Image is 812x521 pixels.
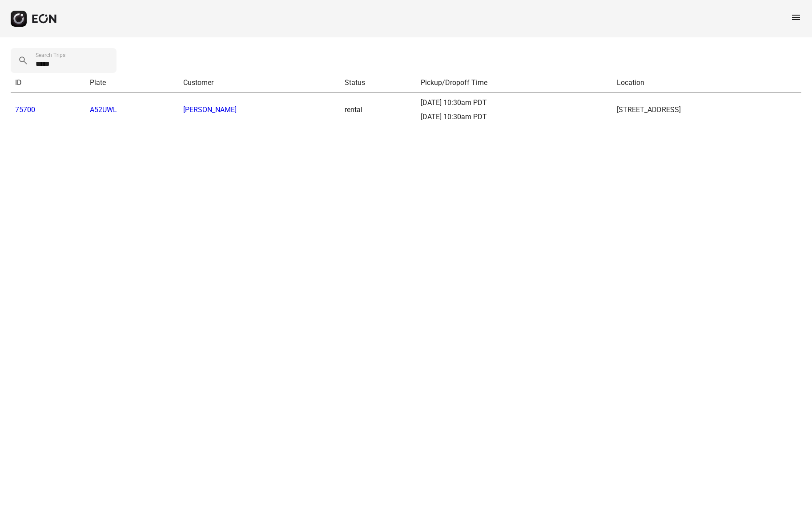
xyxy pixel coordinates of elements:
[421,97,608,108] div: [DATE] 10:30am PDT
[791,12,801,23] span: menu
[340,93,416,127] td: rental
[612,73,801,93] th: Location
[612,93,801,127] td: [STREET_ADDRESS]
[36,52,65,59] label: Search Trips
[179,73,340,93] th: Customer
[416,73,612,93] th: Pickup/Dropoff Time
[90,105,117,114] a: A52UWL
[421,112,608,122] div: [DATE] 10:30am PDT
[183,105,237,114] a: [PERSON_NAME]
[85,73,179,93] th: Plate
[15,105,35,114] a: 75700
[11,73,85,93] th: ID
[340,73,416,93] th: Status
